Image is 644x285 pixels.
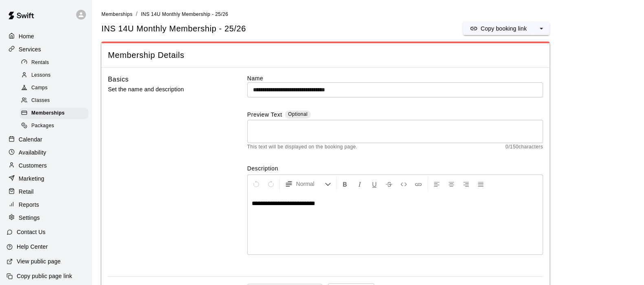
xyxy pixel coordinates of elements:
span: Memberships [31,109,65,117]
button: Redo [264,177,278,191]
p: Copy booking link [481,24,527,33]
button: Copy booking link [463,22,533,35]
p: Set the name and description [108,84,221,95]
span: Camps [31,84,48,92]
li: / [136,10,137,18]
span: 0 / 150 characters [506,143,543,151]
button: select merge strategy [533,22,549,35]
span: INS 14U Monthly Membership - 25/26 [141,11,228,17]
div: Lessons [20,70,88,81]
p: Settings [19,214,40,222]
div: split button [463,22,549,35]
button: Insert Code [397,177,411,191]
a: Calendar [7,133,85,146]
span: Memberships [101,11,132,17]
nav: breadcrumb [101,10,634,19]
div: Rentals [20,57,88,68]
div: Classes [20,95,88,106]
a: Settings [7,212,85,224]
label: Name [247,74,543,82]
button: Insert Link [411,177,425,191]
p: Retail [19,188,34,196]
a: Customers [7,159,85,172]
span: Classes [31,97,50,105]
a: Home [7,30,85,42]
a: Rentals [20,56,92,69]
a: Memberships [101,11,132,17]
span: Lessons [31,71,51,80]
span: Optional [288,111,308,117]
a: Memberships [20,107,92,120]
span: Normal [296,180,325,188]
label: Preview Text [247,110,282,120]
a: Marketing [7,172,85,185]
p: Help Center [17,243,48,251]
a: Reports [7,199,85,211]
a: Services [7,43,85,55]
button: Format Underline [367,177,381,191]
p: Reports [19,201,39,209]
a: Availability [7,146,85,159]
button: Undo [249,177,263,191]
h6: Basics [108,74,129,85]
span: Membership Details [108,50,543,61]
span: Packages [31,122,54,130]
button: Left Align [430,177,444,191]
button: Format Italics [353,177,367,191]
p: Copy public page link [17,272,72,280]
button: Right Align [459,177,473,191]
p: Customers [19,161,47,170]
button: Center Align [444,177,458,191]
p: Availability [19,148,46,157]
p: Home [19,32,34,40]
div: Packages [20,120,88,132]
span: This text will be displayed on the booking page. [247,143,358,151]
button: Format Bold [338,177,352,191]
div: Memberships [20,108,88,119]
span: Rentals [31,59,49,67]
p: View public page [17,257,61,265]
div: Camps [20,82,88,94]
span: INS 14U Monthly Membership - 25/26 [101,23,246,34]
a: Retail [7,186,85,198]
button: Formatting Options [281,177,334,191]
p: Marketing [19,175,44,183]
p: Contact Us [17,228,46,236]
button: Format Strikethrough [382,177,396,191]
a: Packages [20,120,92,133]
a: Camps [20,82,92,95]
a: Classes [20,95,92,107]
p: Services [19,45,41,53]
a: Lessons [20,69,92,82]
p: Calendar [19,135,42,144]
label: Description [247,164,543,172]
button: Justify Align [474,177,488,191]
